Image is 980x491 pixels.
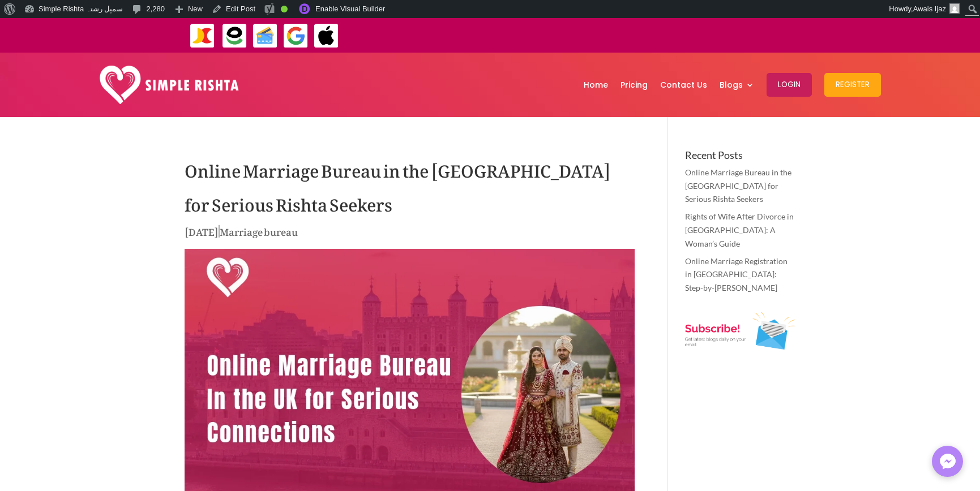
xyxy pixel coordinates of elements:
button: Register [824,73,881,97]
div: Good [281,6,288,12]
img: GooglePay-icon [283,23,309,49]
a: Online Marriage Registration in [GEOGRAPHIC_DATA]: Step-by-[PERSON_NAME] [685,256,788,293]
a: Marriage bureau [220,218,298,242]
span: Awais Ijaz [913,5,946,13]
img: Messenger [936,450,959,473]
img: Credit Cards [253,23,278,49]
p: | [185,223,635,245]
a: Login [767,55,812,114]
a: Online Marriage Bureau in the [GEOGRAPHIC_DATA] for Serious Rishta Seekers [685,167,791,204]
a: Register [824,55,881,114]
h1: Online Marriage Bureau in the [GEOGRAPHIC_DATA] for Serious Rishta Seekers [185,150,635,223]
img: EasyPaisa-icon [222,23,247,49]
span: [DATE] [185,218,219,242]
a: Pricing [620,55,648,114]
a: Contact Us [660,55,707,114]
img: JazzCash-icon [190,23,215,49]
a: Blogs [720,55,754,114]
h4: Recent Posts [685,150,795,166]
a: Rights of Wife After Divorce in [GEOGRAPHIC_DATA]: A Woman’s Guide [685,212,794,248]
button: Login [767,73,812,97]
img: ApplePay-icon [314,23,339,49]
a: Home [584,55,608,114]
